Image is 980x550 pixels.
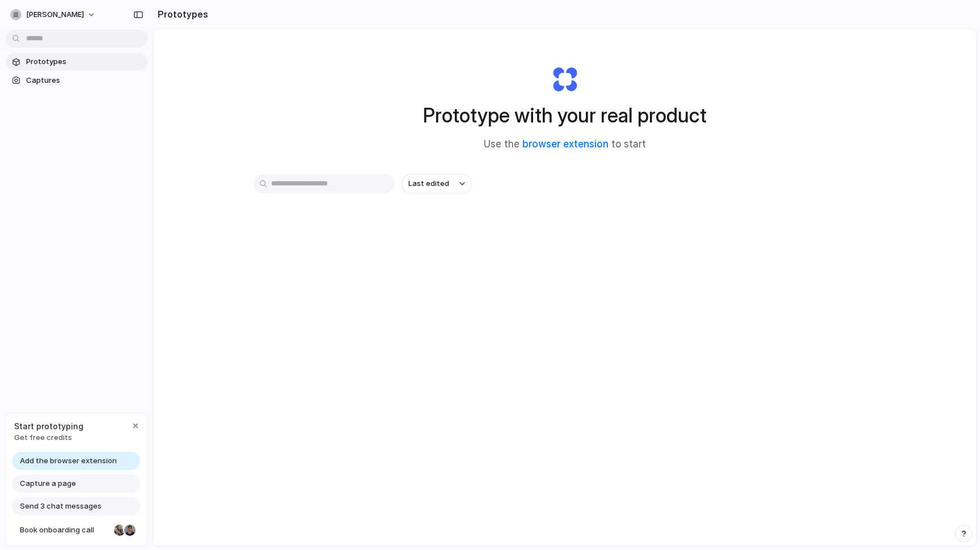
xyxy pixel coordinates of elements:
div: Christian Iacullo [123,523,137,537]
span: Last edited [408,178,449,189]
a: browser extension [522,138,609,150]
span: Prototypes [26,56,143,67]
span: Captures [26,75,143,86]
span: Start prototyping [14,420,83,432]
button: Last edited [402,174,472,193]
span: Use the to start [484,137,646,152]
span: Book onboarding call [20,524,109,536]
a: Book onboarding call [12,521,140,539]
span: Add the browser extension [20,455,117,467]
h1: Prototype with your real product [423,100,707,130]
button: [PERSON_NAME] [6,6,102,24]
a: Prototypes [6,53,147,70]
div: Nicole Kubica [113,523,126,537]
span: Get free credits [14,432,83,443]
span: Capture a page [20,478,76,489]
a: Captures [6,72,147,89]
h2: Prototypes [153,7,208,21]
span: Send 3 chat messages [20,501,102,512]
span: [PERSON_NAME] [26,9,84,20]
